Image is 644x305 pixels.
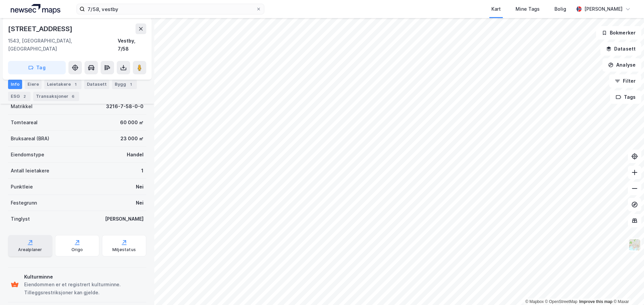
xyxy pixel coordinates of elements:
div: Bruksareal (BRA) [11,135,49,143]
div: Festegrunn [11,199,37,207]
div: 3216-7-58-0-0 [106,102,144,110]
div: Eiere [25,80,42,89]
div: [STREET_ADDRESS] [8,23,74,34]
div: Origo [71,247,83,252]
button: Bokmerker [596,26,641,40]
div: 1 [127,81,134,88]
iframe: Chat Widget [610,273,644,305]
div: Eiendommen er et registrert kulturminne. Tilleggsrestriksjoner kan gjelde. [24,281,144,297]
div: Transaksjoner [33,92,79,101]
div: Mine Tags [516,5,540,13]
div: Bolig [554,5,566,13]
div: Eiendomstype [11,151,44,159]
div: Kontrollprogram for chat [610,273,644,305]
div: Bygg [112,80,137,89]
div: [PERSON_NAME] [584,5,623,13]
div: Antall leietakere [11,167,49,175]
div: Kart [491,5,501,13]
div: Handel [127,151,144,159]
button: Datasett [600,42,641,56]
input: Søk på adresse, matrikkel, gårdeiere, leietakere eller personer [85,4,256,14]
button: Tag [8,61,66,74]
div: Datasett [84,80,109,89]
div: Tomteareal [11,119,38,127]
div: Matrikkel [11,102,33,110]
div: Miljøstatus [112,247,136,252]
div: 60 000 ㎡ [120,119,144,127]
a: Improve this map [579,299,612,304]
img: logo.a4113a55bc3d86da70a041830d287a7e.svg [11,4,60,14]
div: Punktleie [11,183,33,191]
button: Filter [609,74,641,88]
div: Kulturminne [24,273,144,281]
div: 2 [21,93,28,100]
a: Mapbox [525,299,544,304]
div: Info [8,80,22,89]
div: 1 [72,81,79,88]
div: 1543, [GEOGRAPHIC_DATA], [GEOGRAPHIC_DATA] [8,37,118,53]
div: Nei [136,183,144,191]
a: OpenStreetMap [545,299,578,304]
button: Tags [610,90,641,104]
div: 23 000 ㎡ [120,135,144,143]
div: ESG [8,92,31,101]
div: Leietakere [44,80,82,89]
button: Analyse [602,58,641,72]
div: Nei [136,199,144,207]
div: [PERSON_NAME] [105,215,144,223]
div: Tinglyst [11,215,30,223]
div: 6 [70,93,76,100]
div: Arealplaner [18,247,42,252]
div: Vestby, 7/58 [118,37,146,53]
img: Z [628,238,641,251]
div: 1 [141,167,144,175]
